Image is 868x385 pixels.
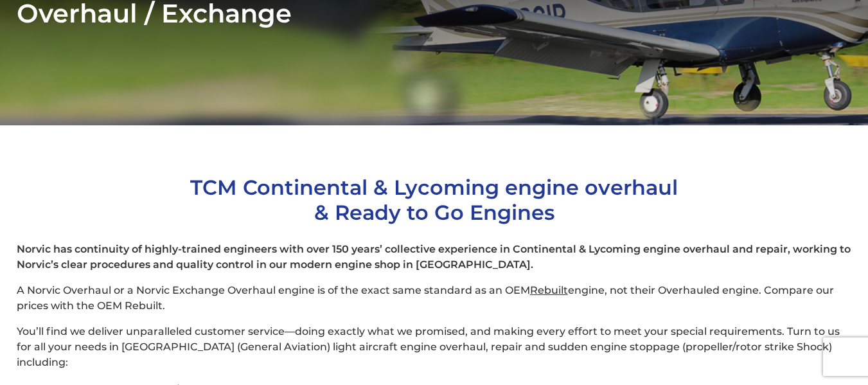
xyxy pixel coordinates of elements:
[17,324,852,370] p: You’ll find we deliver unparalleled customer service—doing exactly what we promised, and making e...
[17,243,851,271] strong: Norvic has continuity of highly-trained engineers with over 150 years’ collective experience in C...
[530,284,568,296] span: Rebuilt
[17,283,852,314] p: A Norvic Overhaul or a Norvic Exchange Overhaul engine is of the exact same standard as an OEM en...
[190,175,678,225] span: TCM Continental & Lycoming engine overhaul & Ready to Go Engines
